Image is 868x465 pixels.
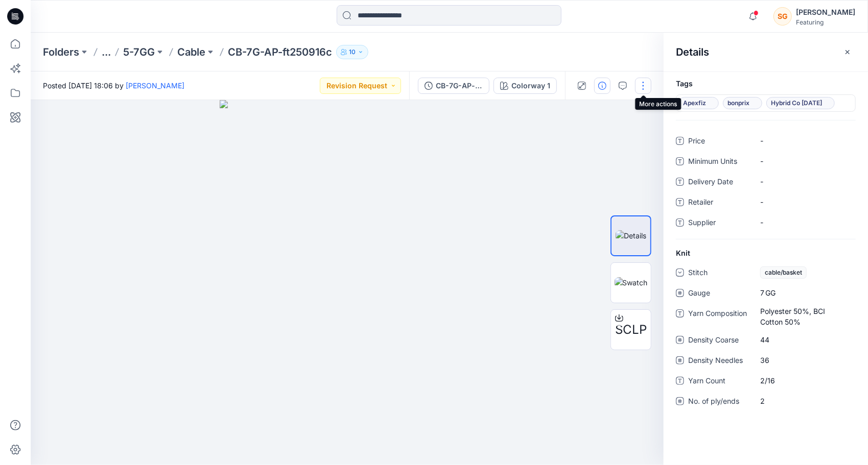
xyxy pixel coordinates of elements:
span: Posted [DATE] 18:06 by [43,80,184,91]
h2: Details [676,46,709,58]
button: ... [102,45,111,59]
span: Stitch [688,266,749,281]
span: Price [688,135,749,149]
p: CB-7G-AP-ft250916c [228,45,332,59]
div: SG [773,7,792,26]
span: Hybrid Co [DATE] [771,97,830,109]
span: 44 [760,334,849,345]
span: - [760,156,849,166]
span: Delivery Date [688,176,749,190]
span: 2 [760,396,849,406]
span: Knit [676,248,690,258]
span: Gauge [688,287,749,301]
span: bonprix [728,97,758,109]
button: CB-7G-AP-ft250916c [418,78,489,94]
span: Retailer [688,196,749,210]
span: Density Coarse [688,334,749,348]
span: Supplier [688,216,749,231]
span: - [760,217,849,228]
span: cable/basket [760,266,807,279]
button: Colorway 1 [494,78,557,94]
h4: Tags [664,80,868,88]
span: Minimum Units [688,155,749,169]
a: 5-7GG [123,45,155,59]
div: Featuring [796,18,855,26]
img: eyJhbGciOiJIUzI1NiIsImtpZCI6IjAiLCJzbHQiOiJzZXMiLCJ0eXAiOiJKV1QifQ.eyJkYXRhIjp7InR5cGUiOiJzdG9yYW... [220,100,475,465]
div: Colorway 1 [511,80,550,91]
span: Yarn Count [688,375,749,389]
span: 2/16 [760,375,849,386]
span: - [760,197,849,207]
a: Cable [177,45,205,59]
a: [PERSON_NAME] [126,81,184,90]
img: Details [616,230,646,241]
span: Polyester 50%, BCI Cotton 50% [760,306,849,327]
span: Yarn Composition [688,307,749,328]
button: Details [594,78,611,94]
span: - [760,135,849,146]
img: Swatch [615,277,648,288]
span: Apexfiz [683,97,714,109]
span: 7 [760,287,849,298]
div: CB-7G-AP-ft250916c [436,80,483,91]
span: No. of ply/ends [688,395,749,409]
a: Folders [43,45,79,59]
span: - [760,176,849,187]
button: 10 [336,45,368,59]
p: 10 [349,46,356,58]
span: GG [765,287,789,298]
span: SCLP [615,321,647,339]
span: 36 [760,355,849,365]
span: Density Needles [688,354,749,369]
div: [PERSON_NAME] [796,6,855,18]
